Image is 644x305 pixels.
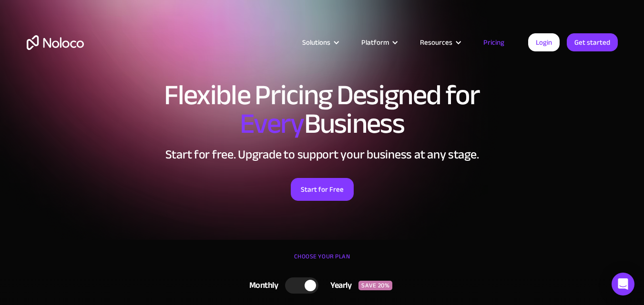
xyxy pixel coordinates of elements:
div: SAVE 20% [358,281,392,290]
div: Platform [349,36,408,49]
div: Platform [361,36,389,49]
h1: Flexible Pricing Designed for Business [27,81,618,138]
a: Pricing [471,36,516,49]
div: Resources [408,36,471,49]
div: CHOOSE YOUR PLAN [27,249,618,273]
div: Yearly [318,278,358,293]
a: Start for Free [291,178,354,201]
h2: Start for free. Upgrade to support your business at any stage. [27,148,618,162]
div: Solutions [302,36,330,49]
a: Get started [567,33,618,51]
a: home [27,35,84,50]
div: Monthly [237,278,286,293]
div: Solutions [290,36,349,49]
a: Login [528,33,560,51]
span: Every [240,97,304,150]
div: Open Intercom Messenger [612,273,634,295]
div: Resources [420,36,452,49]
